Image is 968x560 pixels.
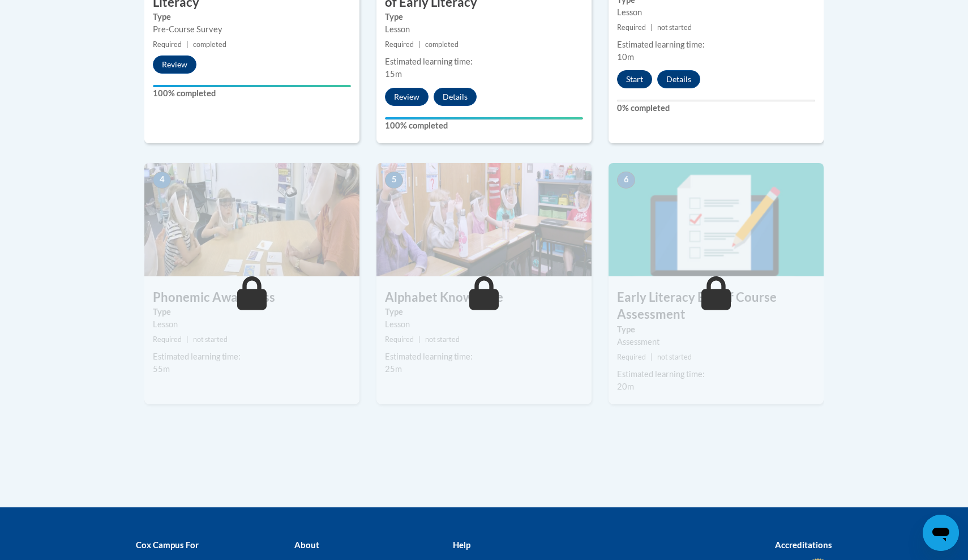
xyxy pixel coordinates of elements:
[376,289,592,306] h3: Alphabet Knowledge
[385,335,414,344] span: Required
[650,23,653,32] span: |
[153,335,182,344] span: Required
[657,23,692,32] span: not started
[153,350,351,363] div: Estimated learning time:
[385,119,583,132] label: 100% completed
[385,364,402,374] span: 25m
[425,335,460,344] span: not started
[153,55,196,74] button: Review
[425,40,459,49] span: completed
[385,318,583,331] div: Lesson
[617,39,815,51] div: Estimated learning time:
[385,23,583,36] div: Lesson
[617,52,634,62] span: 10m
[657,353,692,361] span: not started
[617,368,815,381] div: Estimated learning time:
[144,289,359,306] h3: Phonemic Awareness
[385,117,583,119] div: Your progress
[609,163,824,276] img: Course Image
[418,335,421,344] span: |
[294,540,319,550] b: About
[385,172,403,189] span: 5
[385,88,429,106] button: Review
[453,540,470,550] b: Help
[923,515,959,551] iframe: Button to launch messaging window
[609,289,824,324] h3: Early Literacy End of Course Assessment
[144,163,359,276] img: Course Image
[186,40,189,49] span: |
[153,11,351,23] label: Type
[418,40,421,49] span: |
[385,40,414,49] span: Required
[617,23,646,32] span: Required
[617,353,646,361] span: Required
[617,382,634,391] span: 20m
[617,336,815,348] div: Assessment
[153,87,351,100] label: 100% completed
[385,11,583,23] label: Type
[153,364,170,374] span: 55m
[385,69,402,79] span: 15m
[617,6,815,19] div: Lesson
[153,85,351,87] div: Your progress
[775,540,832,550] b: Accreditations
[617,102,815,114] label: 0% completed
[650,353,653,361] span: |
[136,540,199,550] b: Cox Campus For
[153,306,351,318] label: Type
[617,323,815,336] label: Type
[617,70,652,88] button: Start
[385,306,583,318] label: Type
[617,172,635,189] span: 6
[193,335,228,344] span: not started
[153,40,182,49] span: Required
[657,70,700,88] button: Details
[153,23,351,36] div: Pre-Course Survey
[153,172,171,189] span: 4
[153,318,351,331] div: Lesson
[193,40,226,49] span: completed
[434,88,477,106] button: Details
[385,55,583,68] div: Estimated learning time:
[376,163,592,276] img: Course Image
[385,350,583,363] div: Estimated learning time:
[186,335,189,344] span: |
